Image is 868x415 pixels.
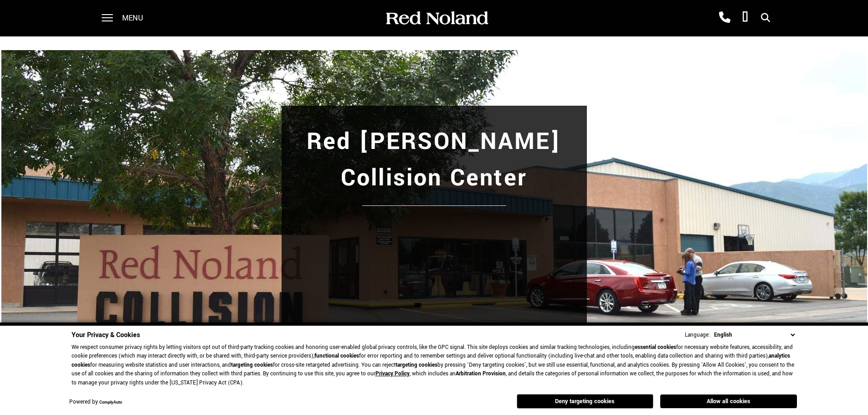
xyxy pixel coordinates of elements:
select: Language Select [712,330,797,340]
span: Your Privacy & Cookies [72,330,140,340]
strong: targeting cookies [395,361,437,369]
button: Deny targeting cookies [517,394,653,409]
strong: targeting cookies [231,361,273,369]
strong: Arbitration Provision [456,370,506,378]
img: Red Noland Auto Group [384,10,489,26]
strong: functional cookies [314,352,359,360]
div: Language: [685,332,710,338]
p: We respect consumer privacy rights by letting visitors opt out of third-party tracking cookies an... [72,343,797,388]
a: Privacy Policy [375,370,410,378]
button: Allow all cookies [660,395,797,408]
h1: Red [PERSON_NAME] Collision Center [290,123,578,196]
a: ComplyAuto [99,400,122,405]
strong: essential cookies [635,343,676,351]
div: Powered by [69,400,122,405]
